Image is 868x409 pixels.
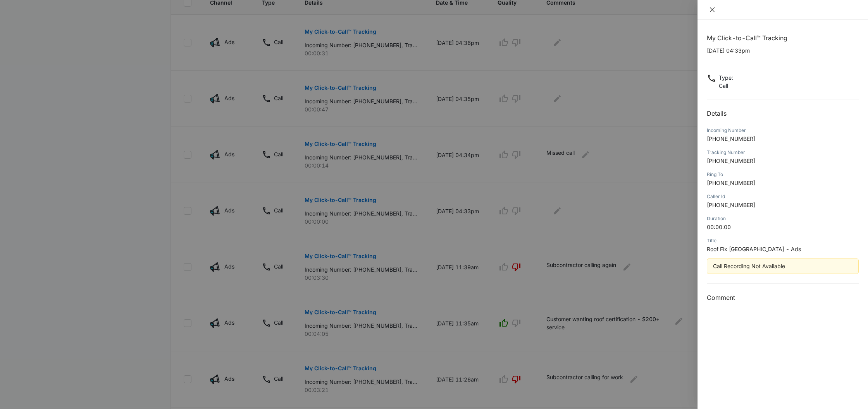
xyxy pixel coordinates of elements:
button: Close [707,6,718,13]
h3: Comment [707,293,859,302]
span: Roof Fix [GEOGRAPHIC_DATA] - Ads [707,246,801,252]
h1: My Click-to-Call™ Tracking [707,33,859,43]
div: Caller Id [707,193,859,200]
span: [PHONE_NUMBER] [707,157,755,164]
div: Incoming Number [707,127,859,134]
p: Type : [719,74,733,82]
div: Duration [707,215,859,222]
span: [PHONE_NUMBER] [707,180,755,186]
div: Call Recording Not Available [713,262,852,270]
span: 00:00:00 [707,224,731,230]
div: Ring To [707,171,859,178]
p: Call [719,82,733,90]
span: close [709,7,715,13]
div: Title [707,237,859,244]
p: [DATE] 04:33pm [707,46,859,55]
h2: Details [707,109,859,118]
span: [PHONE_NUMBER] [707,202,755,208]
div: Tracking Number [707,149,859,156]
span: [PHONE_NUMBER] [707,135,755,142]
